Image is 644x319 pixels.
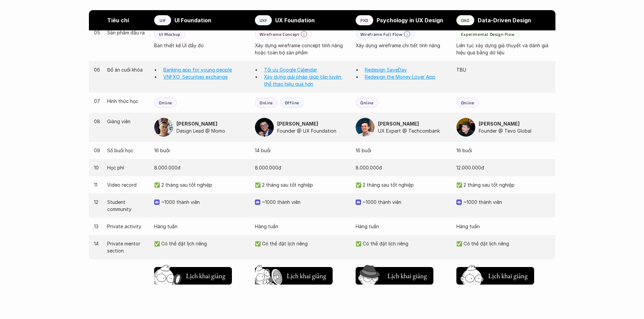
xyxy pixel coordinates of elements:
[94,29,101,36] p: 05
[275,17,315,24] strong: UX Foundation
[360,100,374,105] p: Online
[456,240,550,247] p: ✅ Có thể đặt lịch riêng
[154,240,248,247] p: ✅ Có thể đặt lịch riêng
[277,127,349,134] p: Founder @ UX Foundation
[107,29,147,36] p: Sản phẩm đầu ra
[159,32,180,36] p: UI Mockup
[356,164,450,171] p: 8.000.000đ
[154,42,248,49] p: Bản thiết kế UI đầy đủ
[360,18,368,23] p: PXD
[378,127,450,134] p: UX Expert @ Techcombank
[176,127,248,134] p: Design Lead @ Momo
[154,181,248,188] p: ✅ 2 tháng sau tốt nghiệp
[356,264,433,285] a: Lịch khai giảng
[160,18,166,23] p: UIF
[94,98,101,105] p: 07
[488,271,528,281] h5: Lịch khai giảng
[478,17,531,24] strong: Data-Driven Design
[260,32,299,36] p: Wireframe Concept
[255,240,349,247] p: ✅ Có thể đặt lịch riêng
[456,264,534,285] a: Lịch khai giảng
[255,181,349,188] p: ✅ 2 tháng sau tốt nghiệp
[356,267,433,285] button: Lịch khai giảng
[107,181,147,188] p: Video record
[356,42,450,49] p: Xây dựng wireframe chi tiết tính năng
[463,198,550,206] p: ~1000 thành viên
[94,147,101,154] p: 09
[287,271,326,281] h5: Lịch khai giảng
[377,17,443,24] strong: Psychology in UX Design
[461,100,474,105] p: Online
[456,42,550,56] p: Liên tục xây dựng giả thuyết và đánh giá hiệu quả bằng dữ liệu
[356,223,450,230] p: Hàng tuần
[94,181,101,188] p: 11
[163,74,228,80] a: VNFXO: Securities exchange
[456,223,550,230] p: Hàng tuần
[387,271,427,281] h5: Lịch khai giảng
[163,67,232,73] a: Banking app for young people
[378,121,419,127] strong: [PERSON_NAME]
[456,66,550,73] p: TBU
[154,147,248,154] p: 16 buổi
[107,198,147,213] p: Student community
[107,223,147,230] p: Private activity
[461,32,515,36] p: Experimental Design Flow
[255,147,349,154] p: 14 buổi
[107,240,147,254] p: Private mentor section
[154,164,248,171] p: 8.000.000đ
[94,164,101,171] p: 10
[365,74,435,80] a: Redesign the Money Lover App
[255,223,349,230] p: Hàng tuần
[107,118,147,125] p: Giảng viên
[356,147,450,154] p: 16 buổi
[264,74,342,87] a: Xây dựng giải pháp giúp tập luyện thể thao hiệu quả hơn
[363,198,450,206] p: ~1000 thành viên
[107,164,147,171] p: Học phí
[262,198,349,206] p: ~1000 thành viên
[94,223,101,230] p: 13
[479,127,550,134] p: Founder @ Tevo Global
[456,267,534,285] button: Lịch khai giảng
[94,198,101,206] p: 12
[456,164,550,171] p: 12.000.000đ
[255,164,349,171] p: 8.000.000đ
[107,66,147,73] p: Đồ án cuối khóa
[356,181,450,188] p: ✅ 2 tháng sau tốt nghiệp
[479,121,520,127] strong: [PERSON_NAME]
[94,118,101,125] p: 08
[260,100,273,105] p: Online
[186,271,225,281] h5: Lịch khai giảng
[456,181,550,188] p: ✅ 2 tháng sau tốt nghiệp
[255,264,333,285] a: Lịch khai giảng
[154,223,248,230] p: Hàng tuần
[255,267,333,285] button: Lịch khai giảng
[456,147,550,154] p: 16 buổi
[159,100,172,105] p: Online
[107,17,129,24] strong: Tiêu chí
[154,267,232,285] button: Lịch khai giảng
[161,198,248,206] p: ~1000 thành viên
[176,121,217,127] strong: [PERSON_NAME]
[461,18,470,23] p: DAD
[94,240,101,247] p: 14
[285,100,299,105] p: Offline
[94,66,101,73] p: 06
[260,18,267,23] p: UXF
[107,147,147,154] p: Số buổi học
[365,67,407,73] a: Redesign SaveDay
[107,98,147,105] p: Hình thức học
[154,264,232,285] a: Lịch khai giảng
[255,42,349,56] p: Xây dựng wireframe concept tính năng hoặc toàn bộ sản phẩm
[277,121,318,127] strong: [PERSON_NAME]
[356,240,450,247] p: ✅ Có thể đặt lịch riêng
[360,32,402,36] p: Wireframe Full Flow
[264,67,317,73] a: Tối ưu Google Calendar
[174,17,211,24] strong: UI Foundation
